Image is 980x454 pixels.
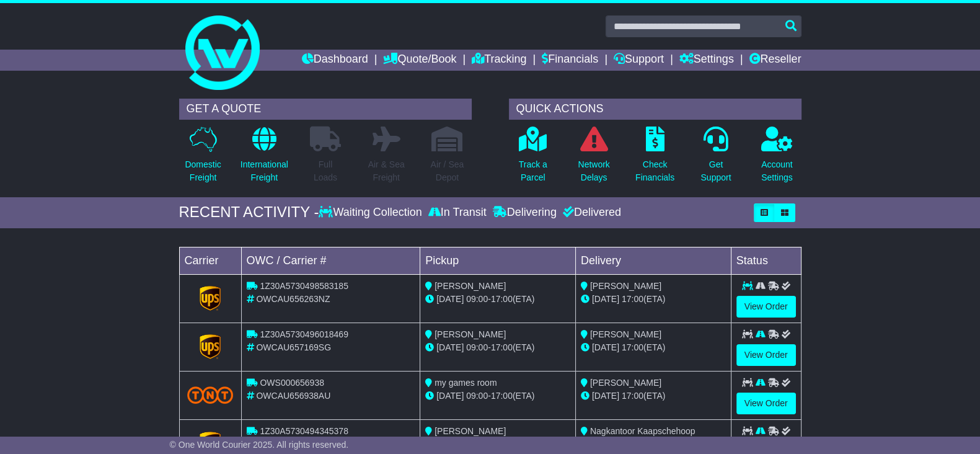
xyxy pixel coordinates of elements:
a: Tracking [472,50,526,71]
p: Air & Sea Freight [368,158,405,184]
span: OWS000656938 [260,378,324,388]
div: - (ETA) [425,341,570,354]
span: 09:00 [466,342,488,352]
div: Delivered [560,206,621,220]
p: Air / Sea Depot [431,158,464,184]
span: 1Z30A5730494345378 [260,426,348,436]
span: Nagkantoor Kaapschehoop Kuierkroeg [581,426,695,449]
img: TNT_Domestic.png [187,386,234,403]
a: CheckFinancials [635,126,675,191]
img: GetCarrierServiceLogo [200,286,221,311]
span: 17:00 [622,342,643,352]
span: my games room [435,378,497,388]
a: GetSupport [700,126,731,191]
span: [DATE] [436,342,464,352]
span: 17:00 [491,294,513,304]
a: View Order [736,393,796,414]
a: NetworkDelays [577,126,610,191]
span: 1Z30A5730496018469 [260,329,348,339]
div: (ETA) [581,341,726,354]
div: Waiting Collection [319,206,425,220]
p: Full Loads [310,158,341,184]
a: InternationalFreight [240,126,289,191]
div: (ETA) [581,389,726,403]
div: GET A QUOTE [179,99,472,120]
span: [PERSON_NAME] [590,329,661,339]
p: Domestic Freight [185,158,221,184]
div: In Transit [425,206,490,220]
a: View Order [736,296,796,318]
span: [PERSON_NAME] [435,426,506,436]
td: Pickup [420,247,576,274]
div: QUICK ACTIONS [509,99,801,120]
span: [DATE] [592,294,619,304]
a: AccountSettings [761,126,793,191]
a: Financials [542,50,598,71]
td: Status [731,247,801,274]
p: International Freight [241,158,288,184]
span: [DATE] [592,342,619,352]
span: 17:00 [622,391,643,401]
span: 1Z30A5730498583185 [260,281,348,291]
a: Settings [679,50,734,71]
span: 17:00 [622,294,643,304]
td: Delivery [575,247,731,274]
div: - (ETA) [425,389,570,403]
p: Check Financials [635,158,674,184]
span: 09:00 [466,294,488,304]
a: View Order [736,344,796,366]
a: Reseller [749,50,801,71]
span: 09:00 [466,391,488,401]
span: OWCAU657169SG [256,342,331,352]
p: Get Support [700,158,731,184]
img: GetCarrierServiceLogo [200,334,221,359]
span: 17:00 [491,391,513,401]
span: © One World Courier 2025. All rights reserved. [170,440,349,450]
p: Track a Parcel [519,158,547,184]
span: 17:00 [491,342,513,352]
span: [PERSON_NAME] [590,281,661,291]
td: OWC / Carrier # [241,247,420,274]
a: Support [614,50,664,71]
a: Dashboard [302,50,368,71]
span: [PERSON_NAME] [435,281,506,291]
span: OWCAU656938AU [256,391,330,401]
div: Delivering [490,206,560,220]
p: Account Settings [761,158,793,184]
div: (ETA) [581,293,726,306]
span: OWCAU656263NZ [256,294,330,304]
span: [DATE] [436,294,464,304]
a: Quote/Book [383,50,456,71]
span: [DATE] [436,391,464,401]
span: [PERSON_NAME] [590,378,661,388]
span: [PERSON_NAME] [435,329,506,339]
span: [DATE] [592,391,619,401]
div: RECENT ACTIVITY - [179,203,319,221]
a: DomesticFreight [184,126,221,191]
p: Network Delays [578,158,609,184]
div: - (ETA) [425,293,570,306]
td: Carrier [179,247,241,274]
a: Track aParcel [518,126,548,191]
